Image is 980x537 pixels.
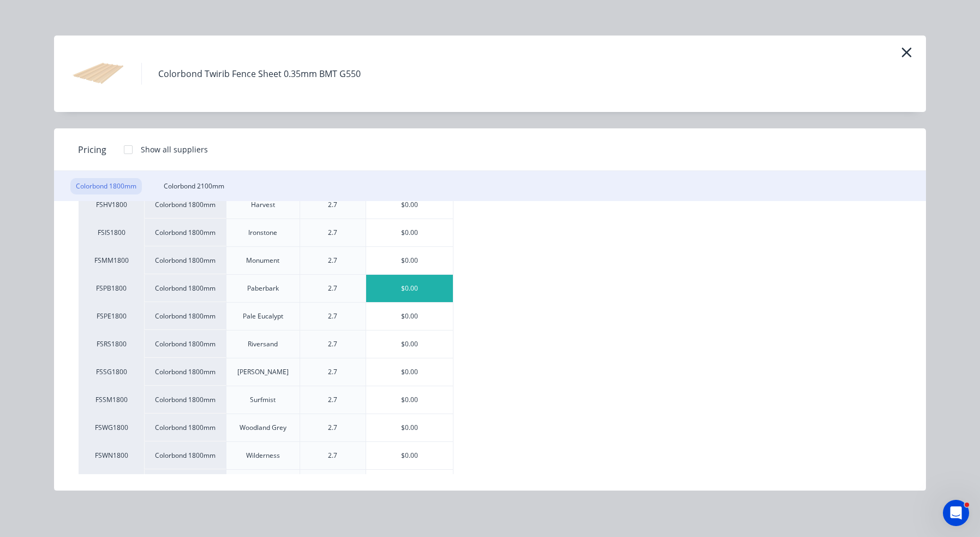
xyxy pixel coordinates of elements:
[328,367,337,377] div: 2.7
[366,470,453,497] div: $0.00
[943,500,969,526] iframe: Intercom live chat
[366,331,453,358] div: $0.00
[79,469,144,497] div: FSWS1800
[144,219,226,246] div: Colorbond 1800mm
[158,67,361,80] div: Colorbond Twirib Fence Sheet 0.35mm BMT G550
[79,246,144,274] div: FSMM1800
[250,395,276,405] div: Surfmist
[243,311,283,321] div: Pale Eucalypt
[366,442,453,469] div: $0.00
[328,423,337,433] div: 2.7
[79,441,144,469] div: FSWN1800
[366,303,453,330] div: $0.00
[246,256,279,265] div: Monument
[237,367,289,377] div: [PERSON_NAME]
[144,274,226,302] div: Colorbond 1800mm
[248,228,277,238] div: Ironstone
[144,469,226,497] div: Colorbond 1800mm
[366,191,453,219] div: $0.00
[247,284,279,293] div: Paberbark
[328,228,337,238] div: 2.7
[328,284,337,293] div: 2.7
[366,386,453,414] div: $0.00
[70,46,125,101] img: Colorbond Twirib Fence Sheet 0.35mm BMT G550
[366,219,453,246] div: $0.00
[366,275,453,302] div: $0.00
[328,451,337,461] div: 2.7
[79,414,144,441] div: FSWG1800
[141,144,208,155] div: Show all suppliers
[144,302,226,330] div: Colorbond 1800mm
[328,200,337,210] div: 2.7
[144,246,226,274] div: Colorbond 1800mm
[248,339,278,349] div: Riversand
[78,143,106,156] span: Pricing
[79,302,144,330] div: FSPE1800
[70,178,142,194] div: Colorbond 1800mm
[79,330,144,358] div: FSRS1800
[328,311,337,321] div: 2.7
[79,219,144,246] div: FSIS1800
[158,178,230,194] div: Colorbond 2100mm
[144,191,226,219] div: Colorbond 1800mm
[366,358,453,386] div: $0.00
[79,358,144,386] div: FSSG1800
[240,423,286,433] div: Woodland Grey
[251,200,275,210] div: Harvest
[366,247,453,274] div: $0.00
[79,274,144,302] div: FSPB1800
[79,386,144,414] div: FSSM1800
[144,330,226,358] div: Colorbond 1800mm
[246,451,280,461] div: Wilderness
[79,191,144,219] div: FSHV1800
[366,414,453,441] div: $0.00
[144,358,226,386] div: Colorbond 1800mm
[328,339,337,349] div: 2.7
[328,395,337,405] div: 2.7
[144,386,226,414] div: Colorbond 1800mm
[144,441,226,469] div: Colorbond 1800mm
[144,414,226,441] div: Colorbond 1800mm
[328,256,337,265] div: 2.7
